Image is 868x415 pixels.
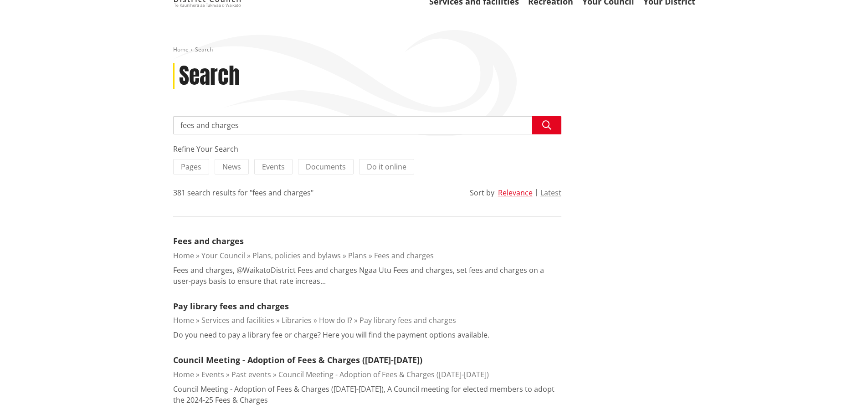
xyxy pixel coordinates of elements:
p: Fees and charges, @WaikatoDistrict Fees and charges Ngaa Utu Fees and charges, set fees and charg... [173,265,561,287]
span: Pages [181,162,201,172]
button: Latest [540,189,561,197]
a: Pay library fees and charges [173,301,289,312]
iframe: Messenger Launcher [826,377,859,410]
nav: breadcrumb [173,46,695,54]
div: Refine Your Search [173,143,561,154]
a: Fees and charges [374,251,434,261]
a: Plans [348,251,367,261]
a: Fees and charges [173,236,244,246]
div: 381 search results for "fees and charges" [173,187,313,198]
span: News [222,162,241,172]
h1: Search [179,63,240,89]
a: How do I? [319,315,352,325]
a: Plans, policies and bylaws [252,251,341,261]
a: Home [173,251,194,261]
a: Home [173,369,194,379]
span: Search [195,46,213,53]
a: Events [201,369,224,379]
a: Home [173,46,189,53]
a: Your Council [201,251,245,261]
input: Search input [173,116,561,134]
a: Past events [231,369,271,379]
button: Relevance [498,189,533,197]
div: Sort by [470,187,494,198]
span: Events [262,162,285,172]
a: Home [173,315,194,325]
a: Services and facilities [201,315,274,325]
a: Libraries [282,315,312,325]
a: Pay library fees and charges [360,315,456,325]
a: Council Meeting - Adoption of Fees & Charges ([DATE]-[DATE]) [173,354,422,365]
span: Documents [306,162,346,172]
a: Council Meeting - Adoption of Fees & Charges ([DATE]-[DATE]) [278,369,489,379]
p: Council Meeting - Adoption of Fees & Charges ([DATE]-[DATE]), A Council meeting for elected membe... [173,384,561,405]
span: Do it online [367,162,406,172]
p: Do you need to pay a library fee or charge? Here you will find the payment options available. [173,329,489,340]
